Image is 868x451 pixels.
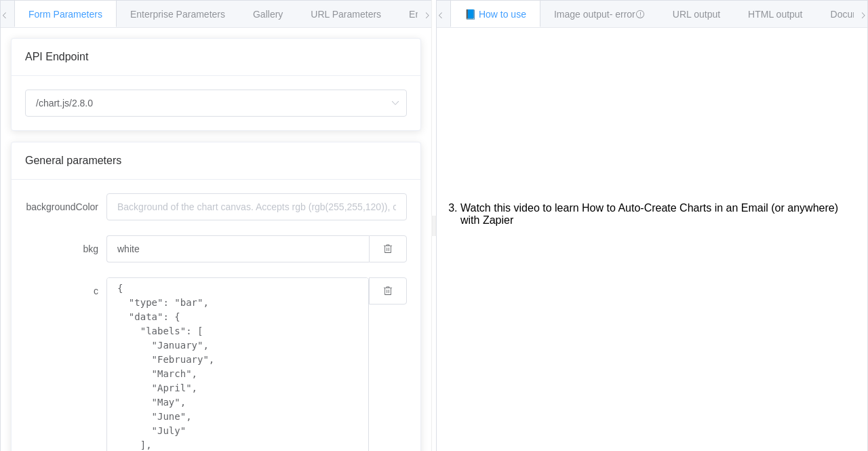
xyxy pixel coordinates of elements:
[25,193,106,220] label: backgroundColor
[28,9,102,20] span: Form Parameters
[409,9,467,20] span: Environments
[610,9,645,20] span: - error
[460,195,857,233] li: Watch this video to learn How to Auto-Create Charts in an Email (or anywhere) with Zapier
[25,155,121,166] span: General parameters
[25,277,106,305] label: c
[554,9,645,20] span: Image output
[130,9,225,20] span: Enterprise Parameters
[25,90,407,117] input: Select
[25,235,106,262] label: bkg
[106,193,407,220] input: Background of the chart canvas. Accepts rgb (rgb(255,255,120)), colors (red), and url-encoded hex...
[253,9,283,20] span: Gallery
[106,235,369,262] input: Background of the chart canvas. Accepts rgb (rgb(255,255,120)), colors (red), and url-encoded hex...
[25,51,88,62] span: API Endpoint
[748,9,802,20] span: HTML output
[311,9,381,20] span: URL Parameters
[465,9,526,20] span: 📘 How to use
[673,9,720,20] span: URL output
